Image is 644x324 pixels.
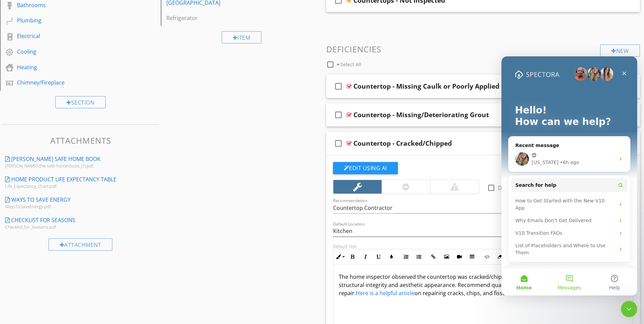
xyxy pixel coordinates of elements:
[222,31,262,43] div: Item
[372,250,385,263] button: Underline (Ctrl+U)
[11,216,75,224] div: Checklist for Seasons
[17,16,129,24] div: Plumbing
[49,238,113,251] div: Attachment
[11,175,116,183] div: Home Product Life Expectancy Table
[166,14,293,22] div: Refrigerator
[333,162,398,174] button: Edit Using AI
[353,82,499,90] div: Countertop - Missing Caulk or Poorly Applied
[5,204,132,209] div: WaysToSaveEnergy.pdf
[621,301,637,317] iframe: Intercom live chat
[333,78,344,94] i: check_box_outline_blank
[353,139,452,147] div: Countertop - Cracked/Chipped
[359,250,372,263] button: Italic (Ctrl+I)
[17,1,129,9] div: Bathrooms
[333,244,633,249] div: Default Text
[5,163,132,168] div: [PERSON_NAME]-the-safe-home-book_(1).pdf
[466,250,479,263] button: Insert Table
[356,289,415,297] a: Here is a helpful article
[333,250,346,263] button: Inline Style
[5,224,132,230] div: Checklist_for_Seasons.pdf
[5,183,132,189] div: Life_Expectancy_Chart.pdf
[501,56,637,295] iframe: Intercom live chat
[346,250,359,263] button: Bold (Ctrl+B)
[498,184,548,191] label: Default to checked?
[440,250,453,263] button: Insert Image (Ctrl+P)
[341,61,361,68] span: Select All
[333,226,624,237] input: Default Location
[600,44,640,57] div: New
[353,111,489,119] div: Countertop - Missing/Deteriorating Grout
[326,44,640,54] h3: Deficiencies
[2,151,161,172] a: [PERSON_NAME] Safe Home Book [PERSON_NAME]-the-safe-home-book_(1).pdf
[17,63,129,71] div: Heating
[453,250,466,263] button: Insert Video
[333,107,344,123] i: check_box_outline_blank
[427,250,440,263] button: Insert Link (Ctrl+K)
[17,78,129,87] div: Chimney/Fireplace
[11,155,100,163] div: [PERSON_NAME] Safe Home Book
[333,135,344,151] i: check_box_outline_blank
[493,250,506,263] button: Clear Formatting
[2,172,161,192] a: Home Product Life Expectancy Table Life_Expectancy_Chart.pdf
[55,96,106,108] div: Section
[17,32,129,40] div: Electrical
[333,205,392,211] div: Countertop Contractor
[2,192,161,213] a: Ways to Save Energy WaysToSaveEnergy.pdf
[17,48,129,56] div: Cooling
[11,196,71,204] div: Ways to Save Energy
[2,213,161,233] a: Checklist for Seasons Checklist_for_Seasons.pdf
[339,273,628,297] p: The home inspector observed the countertop was cracked/chipped. This defect can compromise the su...
[480,250,493,263] button: Code View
